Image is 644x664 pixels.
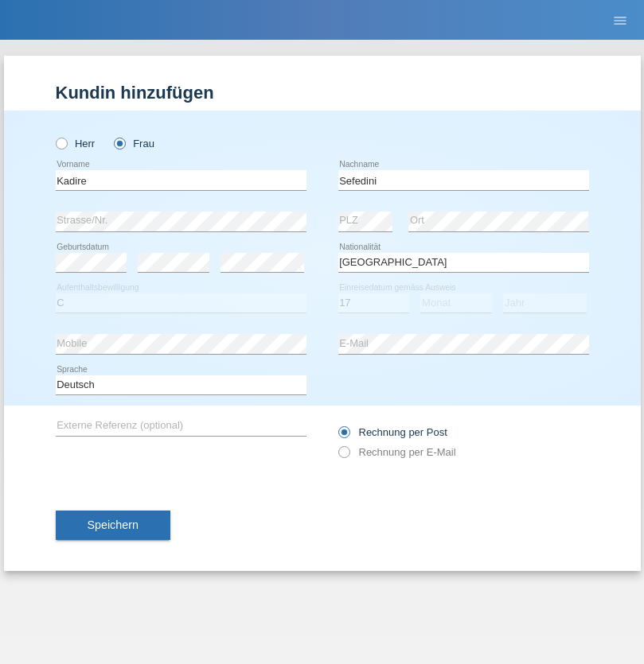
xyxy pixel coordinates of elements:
button: Speichern [56,511,170,541]
input: Herr [56,138,66,148]
input: Rechnung per E-Mail [338,446,349,466]
h1: Kundin hinzufügen [56,83,589,103]
label: Rechnung per Post [338,426,447,438]
label: Frau [114,138,154,149]
span: Speichern [88,518,139,531]
input: Frau [114,138,124,148]
label: Herr [56,138,96,149]
input: Rechnung per Post [338,426,349,446]
a: menu [604,15,636,25]
label: Rechnung per E-Mail [338,446,456,458]
i: menu [612,13,628,29]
